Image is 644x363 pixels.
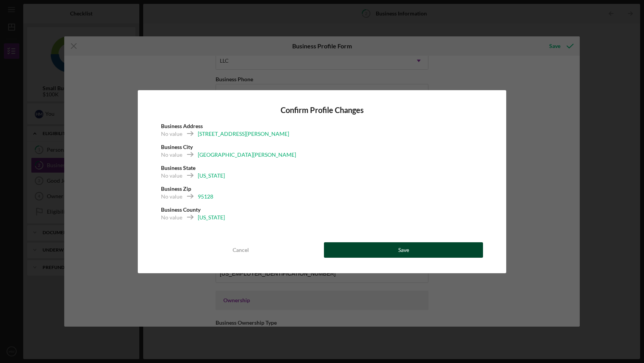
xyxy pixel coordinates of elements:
div: [US_STATE] [198,214,225,221]
div: No value [161,172,182,180]
div: [STREET_ADDRESS][PERSON_NAME] [198,130,289,138]
div: No value [161,193,182,200]
button: Save [324,242,483,258]
div: No value [161,214,182,221]
b: Business State [161,164,195,171]
div: [GEOGRAPHIC_DATA][PERSON_NAME] [198,151,296,159]
div: Cancel [233,242,249,258]
b: Business City [161,144,193,150]
div: [US_STATE] [198,172,225,180]
b: Business County [161,206,200,213]
button: Cancel [161,242,320,258]
div: No value [161,151,182,159]
div: 95128 [198,193,213,200]
b: Business Zip [161,185,191,192]
h4: Confirm Profile Changes [161,106,483,115]
div: Save [398,242,409,258]
div: No value [161,130,182,138]
b: Business Address [161,123,203,129]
